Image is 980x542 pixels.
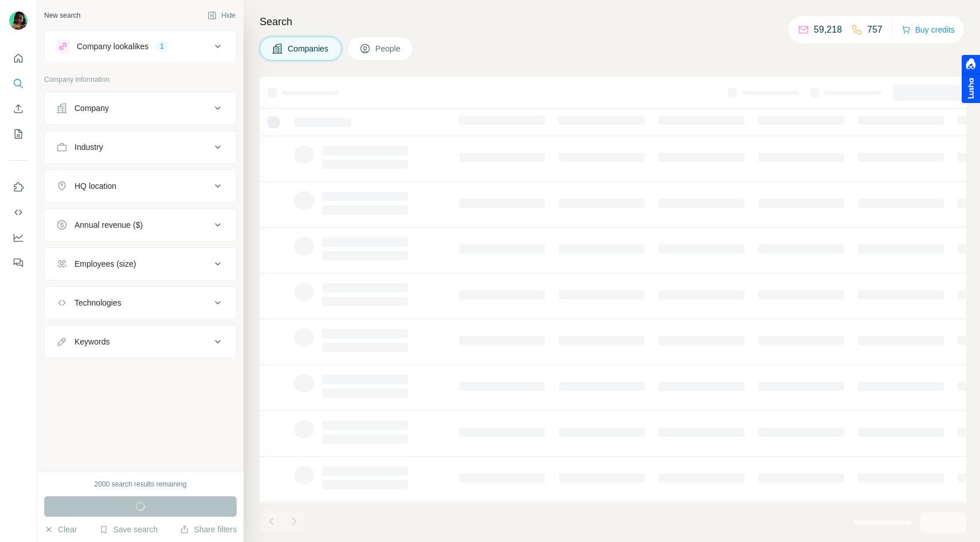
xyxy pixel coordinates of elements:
[9,48,28,69] button: Quick start
[9,177,28,197] button: Use Surfe on LinkedIn
[75,180,116,192] div: HQ location
[9,202,28,223] button: Use Surfe API
[44,10,80,21] div: New search
[75,219,143,231] div: Annual revenue ($)
[155,41,168,52] div: 1
[375,43,402,54] span: People
[99,524,158,535] button: Save search
[95,479,187,489] div: 2000 search results remaining
[9,98,28,119] button: Enrich CSV
[9,73,28,94] button: Search
[45,133,236,161] button: Industry
[9,227,28,248] button: Dashboard
[45,33,236,60] button: Company lookalikes1
[260,14,966,30] h4: Search
[901,22,955,38] button: Buy credits
[45,172,236,200] button: HQ location
[45,250,236,278] button: Employees (size)
[75,336,109,347] div: Keywords
[77,41,148,52] div: Company lookalikes
[44,74,237,85] p: Company information
[45,211,236,239] button: Annual revenue ($)
[9,11,28,30] img: Avatar
[45,328,236,355] button: Keywords
[45,94,236,122] button: Company
[75,102,109,114] div: Company
[814,23,842,37] p: 59,218
[9,252,28,273] button: Feedback
[45,289,236,317] button: Technologies
[44,524,77,535] button: Clear
[75,141,103,153] div: Industry
[867,23,883,37] p: 757
[180,524,237,535] button: Share filters
[75,258,136,270] div: Employees (size)
[75,297,121,308] div: Technologies
[288,43,330,54] span: Companies
[199,7,244,24] button: Hide
[9,124,28,144] button: My lists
